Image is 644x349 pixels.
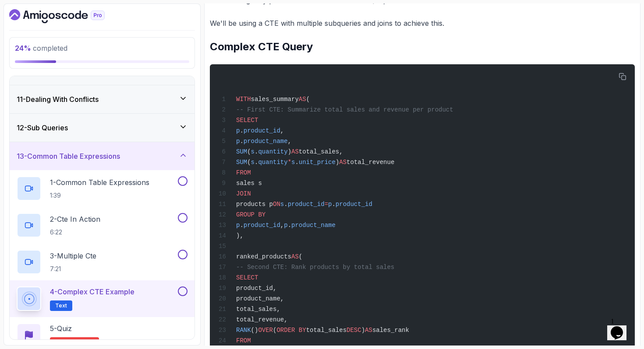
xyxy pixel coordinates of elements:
[10,114,195,142] button: 12-Sub Queries
[361,327,365,334] span: )
[236,253,291,260] span: ranked_products
[236,138,240,145] span: p
[236,316,288,323] span: total_revenue,
[251,148,255,155] span: s
[236,295,284,302] span: product_name,
[236,327,251,334] span: RANK
[236,274,258,281] span: SELECT
[332,201,335,208] span: .
[336,201,372,208] span: product_id
[50,214,100,224] p: 2 - Cte In Action
[236,222,240,229] span: p
[258,159,287,166] span: quantity
[236,285,276,292] span: product_id,
[273,201,280,208] span: ON
[9,9,125,23] a: Dashboard
[244,222,280,229] span: product_id
[347,327,361,334] span: DESC
[299,253,302,260] span: (
[17,323,188,348] button: 5-QuizRequired-quiz
[236,106,453,113] span: -- First CTE: Summarize total sales and revenue per product
[50,286,134,297] p: 4 - Complex CTE Example
[288,201,325,208] span: product_id
[50,228,100,237] p: 6:22
[236,211,265,218] span: GROUP BY
[15,44,67,52] span: completed
[50,251,96,261] p: 3 - Multiple Cte
[284,222,287,229] span: p
[291,159,295,166] span: s
[251,159,255,166] span: s
[17,122,68,133] h3: 12 - Sub Queries
[17,151,120,161] h3: 13 - Common Table Expressions
[240,138,243,145] span: .
[295,159,298,166] span: .
[17,94,99,105] h3: 11 - Dealing With Conflicts
[372,327,409,334] span: sales_rank
[10,85,195,113] button: 11-Dealing With Conflicts
[299,159,336,166] span: unit_price
[258,327,273,334] span: OVER
[236,190,251,197] span: JOIN
[50,177,149,188] p: 1 - Common Table Expressions
[236,159,247,166] span: SUM
[236,306,280,313] span: total_sales,
[280,222,284,229] span: ,
[255,159,258,166] span: .
[50,323,72,334] p: 5 - Quiz
[210,17,635,29] p: We'll be using a CTE with multiple subqueries and joins to achieve this.
[299,96,306,103] span: AS
[276,327,306,334] span: ORDER BY
[236,169,251,176] span: FROM
[255,148,258,155] span: .
[236,127,240,134] span: p
[55,302,67,309] span: Text
[306,96,310,103] span: (
[17,213,188,237] button: 2-Cte In Action6:22
[236,180,262,187] span: sales s
[607,314,635,340] iframe: chat widget
[55,339,82,346] span: Required-
[10,142,195,170] button: 13-Common Table Expressions
[288,138,291,145] span: ,
[306,327,347,334] span: total_sales
[284,201,287,208] span: .
[328,201,332,208] span: p
[236,337,251,344] span: FROM
[15,44,31,52] span: 24 %
[247,159,251,166] span: (
[365,327,372,334] span: AS
[236,117,258,124] span: SELECT
[244,127,280,134] span: product_id
[50,265,96,273] p: 7:21
[82,339,94,346] span: quiz
[291,148,299,155] span: AS
[240,222,243,229] span: .
[236,96,251,103] span: WITH
[291,222,336,229] span: product_name
[236,232,244,239] span: ),
[236,201,273,208] span: products p
[325,201,328,208] span: =
[210,40,635,54] h2: Complex CTE Query
[288,148,291,155] span: )
[236,148,247,155] span: SUM
[280,201,284,208] span: s
[299,148,343,155] span: total_sales,
[347,159,394,166] span: total_revenue
[247,148,251,155] span: (
[291,253,299,260] span: AS
[336,159,339,166] span: )
[17,286,188,311] button: 4-Complex CTE ExampleText
[273,327,276,334] span: (
[244,138,288,145] span: product_name
[251,96,299,103] span: sales_summary
[50,191,149,200] p: 1:39
[251,327,258,334] span: ()
[258,148,287,155] span: quantity
[17,176,188,201] button: 1-Common Table Expressions1:39
[288,222,291,229] span: .
[280,127,284,134] span: ,
[240,127,243,134] span: .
